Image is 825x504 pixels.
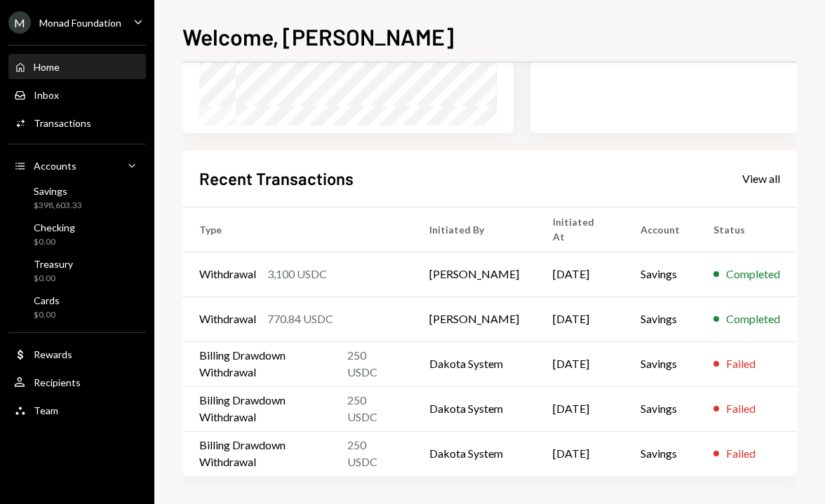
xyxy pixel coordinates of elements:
[199,392,336,425] div: Billing Drawdown Withdrawal
[199,347,336,381] div: Billing Drawdown Withdrawal
[199,311,256,327] div: Withdrawal
[8,181,146,214] a: Savings$398,603.33
[267,266,327,282] div: 3,100 USDC
[34,376,81,388] div: Recipients
[742,172,780,186] div: View all
[536,252,624,297] td: [DATE]
[412,341,536,386] td: Dakota System
[182,207,412,252] th: Type
[34,222,75,233] div: Checking
[726,355,756,372] div: Failed
[34,185,82,197] div: Savings
[8,254,146,287] a: Treasury$0.00
[199,437,336,470] div: Billing Drawdown Withdrawal
[624,252,697,297] td: Savings
[34,160,76,172] div: Accounts
[726,311,780,327] div: Completed
[8,11,31,34] div: M
[8,110,146,135] a: Transactions
[34,89,59,101] div: Inbox
[412,252,536,297] td: [PERSON_NAME]
[726,445,756,462] div: Failed
[34,404,58,416] div: Team
[624,341,697,386] td: Savings
[8,290,146,324] a: Cards$0.00
[624,431,697,476] td: Savings
[624,386,697,431] td: Savings
[34,273,73,285] div: $0.00
[8,82,146,107] a: Inbox
[536,431,624,476] td: [DATE]
[624,207,697,252] th: Account
[34,200,82,212] div: $398,603.33
[34,117,91,129] div: Transactions
[412,207,536,252] th: Initiated By
[726,400,756,417] div: Failed
[39,17,121,29] div: Monad Foundation
[199,167,354,190] h2: Recent Transactions
[697,207,797,252] th: Status
[34,348,72,360] div: Rewards
[34,236,75,248] div: $0.00
[412,431,536,476] td: Dakota System
[347,347,396,381] div: 250 USDC
[8,54,146,79] a: Home
[726,266,780,282] div: Completed
[199,266,256,282] div: Withdrawal
[624,297,697,341] td: Savings
[8,153,146,178] a: Accounts
[347,437,396,470] div: 250 USDC
[412,297,536,341] td: [PERSON_NAME]
[8,341,146,367] a: Rewards
[412,386,536,431] td: Dakota System
[536,297,624,341] td: [DATE]
[182,22,454,50] h1: Welcome, [PERSON_NAME]
[267,311,333,327] div: 770.84 USDC
[34,258,73,270] div: Treasury
[34,294,60,306] div: Cards
[8,217,146,251] a: Checking$0.00
[742,170,780,186] a: View all
[536,386,624,431] td: [DATE]
[347,392,396,425] div: 250 USDC
[8,369,146,395] a: Recipients
[34,61,60,73] div: Home
[536,207,624,252] th: Initiated At
[34,309,60,321] div: $0.00
[536,341,624,386] td: [DATE]
[8,397,146,423] a: Team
